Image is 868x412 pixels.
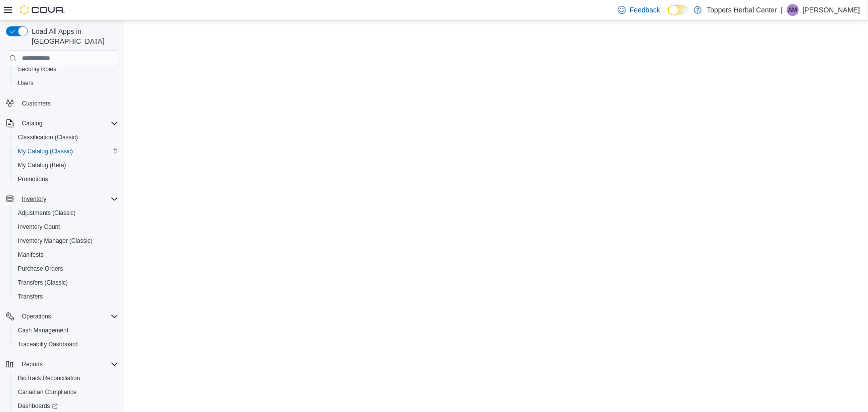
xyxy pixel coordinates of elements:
[14,324,72,336] a: Cash Management
[707,4,777,16] p: Toppers Herbal Center
[18,193,50,205] button: Inventory
[18,133,78,141] span: Classification (Classic)
[14,77,37,89] a: Users
[668,15,669,16] span: Dark Mode
[787,4,799,16] div: Audrey Murphy
[14,338,82,350] a: Traceabilty Dashboard
[18,310,118,322] span: Operations
[10,144,122,158] button: My Catalog (Classic)
[18,117,118,129] span: Catalog
[18,251,43,259] span: Manifests
[10,76,122,90] button: Users
[18,117,46,129] button: Catalog
[18,175,48,183] span: Promotions
[14,386,81,398] a: Canadian Compliance
[10,262,122,276] button: Purchase Orders
[18,193,118,205] span: Inventory
[14,159,118,171] span: My Catalog (Beta)
[18,147,73,155] span: My Catalog (Classic)
[14,249,47,261] a: Manifests
[14,63,60,75] a: Security Roles
[10,276,122,290] button: Transfers (Classic)
[14,207,80,219] a: Adjustments (Classic)
[18,97,118,109] span: Customers
[20,5,65,15] img: Cova
[2,309,122,323] button: Operations
[14,235,96,247] a: Inventory Manager (Classic)
[14,173,52,185] a: Promotions
[22,100,51,107] span: Customers
[14,277,72,289] a: Transfers (Classic)
[14,131,82,143] a: Classification (Classic)
[14,207,118,219] span: Adjustments (Classic)
[14,249,118,261] span: Manifests
[14,235,118,247] span: Inventory Manager (Classic)
[14,372,84,384] a: BioTrack Reconciliation
[18,223,60,231] span: Inventory Count
[18,98,55,109] a: Customers
[18,79,33,87] span: Users
[10,385,122,399] button: Canadian Compliance
[22,312,51,320] span: Operations
[28,26,118,46] span: Load All Apps in [GEOGRAPHIC_DATA]
[18,326,68,334] span: Cash Management
[2,116,122,130] button: Catalog
[18,374,80,382] span: BioTrack Reconciliation
[14,159,70,171] a: My Catalog (Beta)
[14,131,118,143] span: Classification (Classic)
[22,195,46,203] span: Inventory
[14,372,118,384] span: BioTrack Reconciliation
[10,248,122,262] button: Manifests
[10,371,122,385] button: BioTrack Reconciliation
[14,263,118,275] span: Purchase Orders
[10,62,122,76] button: Security Roles
[18,237,93,245] span: Inventory Manager (Classic)
[14,145,77,157] a: My Catalog (Classic)
[18,265,63,273] span: Purchase Orders
[18,358,47,370] button: Reports
[630,5,660,15] span: Feedback
[22,360,43,368] span: Reports
[2,357,122,371] button: Reports
[22,119,42,127] span: Catalog
[18,293,43,301] span: Transfers
[14,338,118,350] span: Traceabilty Dashboard
[10,337,122,351] button: Traceabilty Dashboard
[18,161,66,169] span: My Catalog (Beta)
[10,234,122,248] button: Inventory Manager (Classic)
[14,386,118,398] span: Canadian Compliance
[14,400,118,412] span: Dashboards
[18,402,58,410] span: Dashboards
[788,4,797,16] span: AM
[18,340,78,348] span: Traceabilty Dashboard
[668,5,689,15] input: Dark Mode
[10,158,122,172] button: My Catalog (Beta)
[10,206,122,220] button: Adjustments (Classic)
[14,400,62,412] a: Dashboards
[803,4,860,16] p: [PERSON_NAME]
[14,291,118,303] span: Transfers
[14,221,64,233] a: Inventory Count
[14,263,67,275] a: Purchase Orders
[10,323,122,337] button: Cash Management
[10,130,122,144] button: Classification (Classic)
[14,291,47,303] a: Transfers
[10,172,122,186] button: Promotions
[18,310,55,322] button: Operations
[781,4,783,16] p: |
[18,279,68,287] span: Transfers (Classic)
[18,358,118,370] span: Reports
[18,65,56,73] span: Security Roles
[14,324,118,336] span: Cash Management
[10,290,122,304] button: Transfers
[14,77,118,89] span: Users
[10,220,122,234] button: Inventory Count
[2,192,122,206] button: Inventory
[14,173,118,185] span: Promotions
[14,221,118,233] span: Inventory Count
[2,96,122,110] button: Customers
[18,209,76,217] span: Adjustments (Classic)
[14,63,118,75] span: Security Roles
[18,388,77,396] span: Canadian Compliance
[14,145,118,157] span: My Catalog (Classic)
